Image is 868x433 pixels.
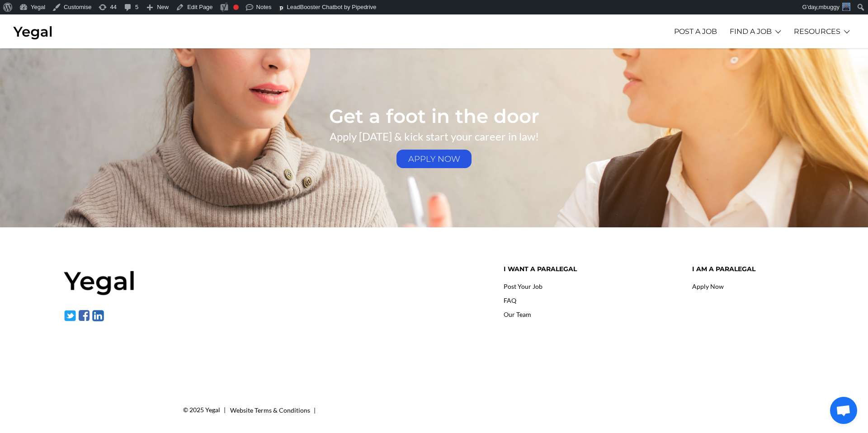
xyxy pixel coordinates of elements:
[92,309,104,322] img: linkedin-1.svg
[674,19,717,44] a: POST A JOB
[504,282,542,290] a: Post Your Job
[278,5,284,11] img: logo.svg
[794,19,840,44] a: RESOURCES
[183,404,226,416] div: © 2025 Yegal
[504,265,679,273] h4: I want a paralegal
[692,282,724,290] a: Apply Now
[233,5,239,10] div: Needs improvement
[230,406,310,414] a: Website Terms & Conditions
[819,4,840,10] span: mbuggy
[730,19,772,44] a: FIND A JOB
[63,107,805,126] h2: Get a foot in the door
[78,309,90,322] img: facebook-1.svg
[504,297,516,304] a: FAQ
[396,150,472,168] a: APPLY NOW
[830,397,857,424] div: Open chat
[692,265,804,273] h4: I am a paralegal
[63,126,805,147] p: Apply [DATE] & kick start your career in law!
[64,309,76,322] img: twitter-1.svg
[504,311,531,318] a: Our Team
